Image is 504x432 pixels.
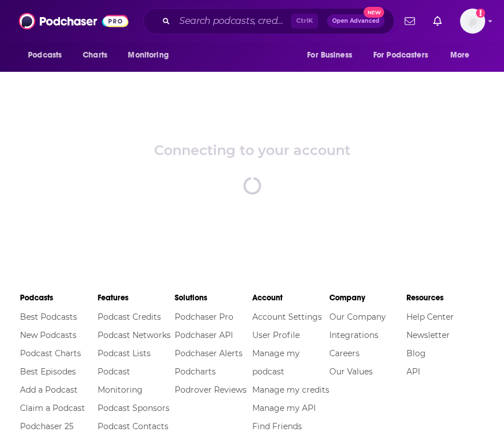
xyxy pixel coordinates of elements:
[329,366,373,377] a: Our Values
[20,421,74,431] a: Podchaser 25
[252,403,316,413] a: Manage my API
[20,288,97,308] li: Podcasts
[75,44,114,66] a: Charts
[252,385,329,395] a: Manage my credits
[476,9,485,18] svg: Add a profile image
[406,366,420,377] a: API
[307,47,352,63] span: For Business
[460,9,485,34] span: Logged in as WE_Broadcast
[98,366,143,395] a: Podcast Monitoring
[299,44,366,66] button: open menu
[252,330,300,340] a: User Profile
[406,330,450,340] a: Newsletter
[175,366,216,377] a: Podcharts
[20,366,76,377] a: Best Episodes
[19,10,128,32] img: Podchaser - Follow, Share and Rate Podcasts
[28,47,62,63] span: Podcasts
[252,421,302,431] a: Find Friends
[83,47,107,63] span: Charts
[406,288,483,308] li: Resources
[98,312,161,322] a: Podcast Credits
[442,44,484,66] button: open menu
[128,47,168,63] span: Monitoring
[291,14,318,28] span: Ctrl K
[20,330,76,340] a: New Podcasts
[373,47,428,63] span: For Podcasters
[98,403,170,413] a: Podcast Sponsors
[364,7,384,18] span: New
[329,330,378,340] a: Integrations
[252,348,300,377] a: Manage my podcast
[20,403,85,413] a: Claim a Podcast
[332,18,380,24] span: Open Advanced
[175,330,233,340] a: Podchaser API
[175,385,247,395] a: Podrover Reviews
[406,312,454,322] a: Help Center
[120,44,183,66] button: open menu
[143,8,394,34] div: Search podcasts, credits, & more...
[175,312,233,322] a: Podchaser Pro
[252,312,322,322] a: Account Settings
[327,14,385,28] button: Open AdvancedNew
[20,312,77,322] a: Best Podcasts
[460,9,485,34] button: Show profile menu
[98,330,171,340] a: Podcast Networks
[20,348,81,358] a: Podcast Charts
[329,312,386,322] a: Our Company
[450,47,470,63] span: More
[406,348,426,358] a: Blog
[20,44,76,66] button: open menu
[154,142,350,158] div: Connecting to your account
[20,385,78,395] a: Add a Podcast
[98,288,175,308] li: Features
[98,421,168,431] a: Podcast Contacts
[429,11,446,31] a: Show notifications dropdown
[400,11,420,31] a: Show notifications dropdown
[329,288,406,308] li: Company
[366,44,445,66] button: open menu
[329,348,360,358] a: Careers
[252,288,329,308] li: Account
[175,288,252,308] li: Solutions
[175,12,291,30] input: Search podcasts, credits, & more...
[460,9,485,34] img: User Profile
[175,348,243,358] a: Podchaser Alerts
[98,348,151,358] a: Podcast Lists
